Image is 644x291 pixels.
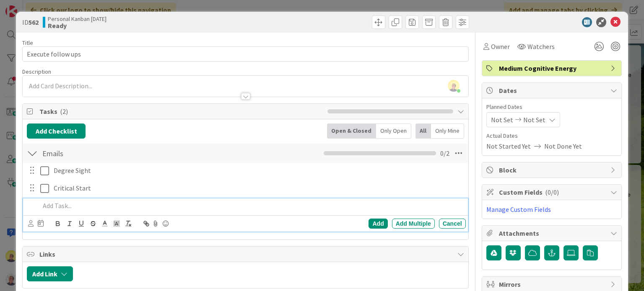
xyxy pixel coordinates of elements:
span: Not Set [523,115,545,125]
input: Add Checklist... [39,146,228,161]
span: Tasks [39,106,323,116]
div: Add [369,219,387,229]
div: Add Multiple [392,219,435,229]
b: Ready [48,22,106,29]
div: Open & Closed [327,124,376,139]
span: ( 2 ) [60,107,68,116]
img: nKUMuoDhFNTCsnC9MIPQkgZgJ2SORMcs.jpeg [448,80,460,92]
span: ID [22,17,39,27]
span: Not Done Yet [544,141,582,151]
span: Description [22,68,51,75]
p: Degree Sight [54,166,462,175]
div: Cancel [439,219,466,229]
span: Actual Dates [486,131,617,140]
b: 562 [29,18,39,26]
span: Mirrors [499,279,606,289]
label: Title [22,39,33,46]
span: Personal Kanban [DATE] [48,15,106,22]
span: 0 / 2 [440,148,449,158]
span: Not Set [491,115,513,125]
span: Not Started Yet [486,141,531,151]
input: type card name here... [22,46,468,62]
div: Only Open [376,124,411,139]
button: Add Checklist [27,124,86,139]
span: Custom Fields [499,187,606,197]
span: Attachments [499,228,606,238]
span: Medium Cognitive Energy [499,63,606,73]
span: Owner [491,41,510,52]
span: Links [39,249,453,259]
span: ( 0/0 ) [545,188,559,196]
span: Block [499,165,606,175]
p: Critical Start [54,183,462,193]
a: Manage Custom Fields [486,205,551,214]
span: Planned Dates [486,103,617,111]
div: All [415,124,431,139]
span: Dates [499,85,606,95]
button: Add Link [27,266,73,281]
div: Only Mine [431,124,464,139]
span: Watchers [527,41,555,52]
